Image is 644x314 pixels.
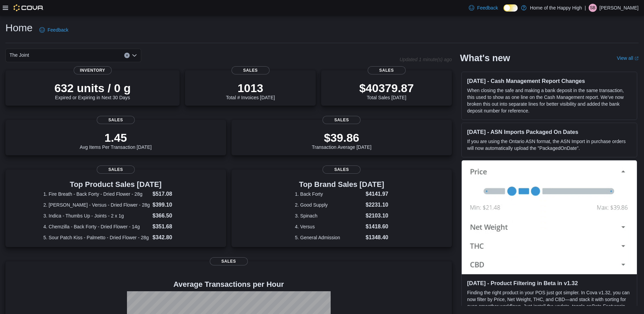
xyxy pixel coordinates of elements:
span: Sales [97,116,135,124]
dt: 4. Chemzilla - Back Forty - Dried Flower - 14g [43,223,150,230]
button: Open list of options [132,53,137,58]
div: Avg Items Per Transaction [DATE] [80,131,152,150]
dt: 5. Sour Patch Kiss - Palmetto - Dried Flower - 28g [43,234,150,241]
h3: [DATE] - ASN Imports Packaged On Dates [467,128,631,135]
dd: $399.10 [152,201,188,209]
h4: Average Transactions per Hour [11,280,446,289]
p: [PERSON_NAME] [600,4,639,12]
dt: 1. Fire Breath - Back Forty - Dried Flower - 28g [43,191,150,197]
svg: External link [634,56,639,60]
h3: [DATE] - Cash Management Report Changes [467,77,631,84]
h1: Home [5,21,33,35]
span: SB [590,4,595,12]
p: | [585,4,586,12]
span: Sales [323,165,361,174]
em: Beta Features [592,303,622,309]
a: View allExternal link [617,55,639,61]
p: Home of the Happy High [530,4,582,12]
dd: $2231.10 [366,201,388,209]
span: The Joint [10,51,29,59]
h2: What's new [460,53,510,64]
div: Expired or Expiring in Next 30 Days [54,81,131,100]
dd: $2103.10 [366,212,388,220]
div: Total Sales [DATE] [359,81,414,100]
span: Inventory [74,66,112,74]
dd: $351.68 [152,223,188,231]
input: Dark Mode [503,4,518,12]
dt: 4. Versus [295,223,363,230]
span: Sales [368,66,406,74]
a: Feedback [37,23,71,37]
div: Transaction Average [DATE] [312,131,371,150]
dd: $517.08 [152,190,188,198]
a: Feedback [466,1,500,15]
h3: Top Product Sales [DATE] [43,180,188,189]
p: 632 units / 0 g [54,81,131,95]
p: 1013 [226,81,275,95]
p: $39.86 [312,131,371,144]
dt: 3. Spinach [295,212,363,219]
dd: $4141.97 [366,190,388,198]
dd: $342.80 [152,233,188,242]
span: Sales [323,116,361,124]
span: Feedback [48,27,68,33]
p: When closing the safe and making a bank deposit in the same transaction, this used to show as one... [467,87,631,114]
p: 1.45 [80,131,152,144]
dt: 5. General Admission [295,234,363,241]
dd: $366.50 [152,212,188,220]
p: Updated 1 minute(s) ago [400,57,452,62]
dt: 2. Good Supply [295,202,363,208]
dt: 3. Indica - Thumbs Up - Joints - 2 x 1g [43,212,150,219]
dt: 2. [PERSON_NAME] - Versus - Dried Flower - 28g [43,202,150,208]
button: Clear input [124,53,130,58]
div: Sarah Bilodeau [589,4,597,12]
h3: [DATE] - Product Filtering in Beta in v1.32 [467,280,631,286]
span: Feedback [477,4,498,11]
dd: $1418.60 [366,223,388,231]
p: If you are using the Ontario ASN format, the ASN Import in purchase orders will now automatically... [467,138,631,152]
span: Sales [210,257,248,265]
dt: 1. Back Forty [295,191,363,197]
img: Cova [14,4,44,11]
div: Total # Invoices [DATE] [226,81,275,100]
span: Sales [97,165,135,174]
dd: $1348.40 [366,233,388,242]
h3: Top Brand Sales [DATE] [295,180,388,189]
p: $40379.87 [359,81,414,95]
span: Sales [232,66,270,74]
